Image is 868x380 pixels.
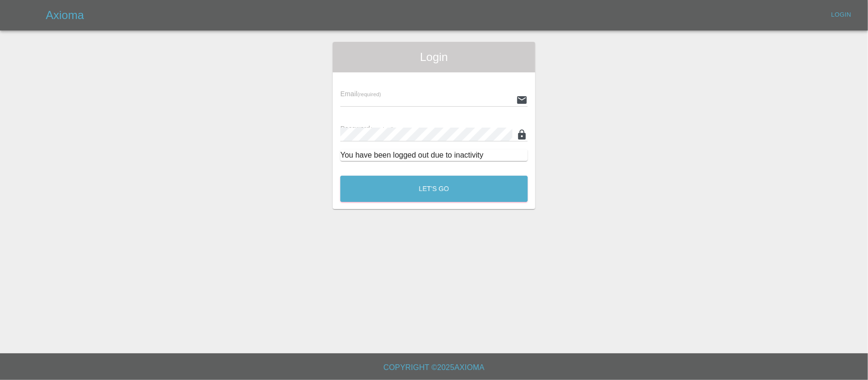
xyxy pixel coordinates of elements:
[357,91,381,97] small: (required)
[340,176,528,202] button: Let's Go
[340,125,394,132] span: Password
[8,361,860,374] h6: Copyright © 2025 Axioma
[370,126,394,132] small: (required)
[340,50,528,65] span: Login
[340,150,528,161] div: You have been logged out due to inactivity
[826,8,857,22] a: Login
[340,90,381,98] span: Email
[46,8,84,23] h5: Axioma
